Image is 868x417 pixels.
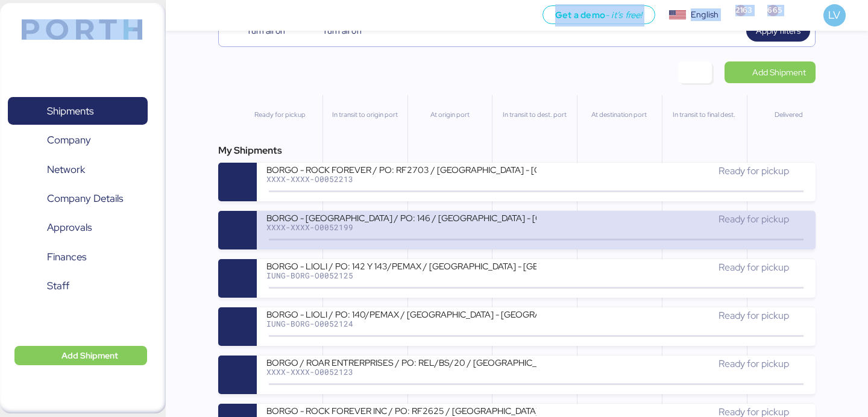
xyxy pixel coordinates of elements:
[266,223,536,231] div: XXXX-XXXX-O0052199
[667,110,741,120] div: In transit to final dest.
[719,309,789,322] span: Ready for pickup
[497,110,571,120] div: In transit to dest. port
[266,271,536,280] div: IUNG-BORG-O0052125
[47,219,92,236] span: Approvals
[14,346,147,365] button: Add Shipment
[47,277,69,295] span: Staff
[61,348,118,363] span: Add Shipment
[218,143,815,158] div: My Shipments
[266,164,536,174] div: BORGO - ROCK FOREVER / PO: RF2703 / [GEOGRAPHIC_DATA] - [GEOGRAPHIC_DATA] / 1x20 / TAROCT
[8,243,148,271] a: Finances
[413,110,487,120] div: At origin port
[719,165,789,177] span: Ready for pickup
[582,110,656,120] div: At destination port
[173,5,193,26] button: Menu
[47,248,86,266] span: Finances
[266,212,536,222] div: BORGO - [GEOGRAPHIC_DATA] / PO: 146 / [GEOGRAPHIC_DATA] - [GEOGRAPHIC_DATA] / 1x40 / TAROCT
[266,175,536,183] div: XXXX-XXXX-O0052213
[266,260,536,271] div: BORGO - LIOLI / PO: 142 Y 143/PEMAX / [GEOGRAPHIC_DATA] - [GEOGRAPHIC_DATA] / 2x40 / TARSEP
[266,357,536,367] div: BORGO / ROAR ENTRERPRISES / PO: REL/BS/20 / [GEOGRAPHIC_DATA] - [GEOGRAPHIC_DATA] / 1x20 / TARSEP
[725,61,816,83] a: Add Shipment
[719,357,789,370] span: Ready for pickup
[719,261,789,274] span: Ready for pickup
[328,110,402,120] div: In transit to origin port
[8,214,148,242] a: Approvals
[752,65,806,80] span: Add Shipment
[266,368,536,376] div: XXXX-XXXX-O0052123
[752,110,826,120] div: Delivered
[242,110,317,120] div: Ready for pickup
[719,213,789,225] span: Ready for pickup
[828,7,840,23] span: LV
[8,155,148,183] a: Network
[47,161,85,178] span: Network
[47,190,123,207] span: Company Details
[8,97,148,125] a: Shipments
[8,272,148,300] a: Staff
[47,131,91,149] span: Company
[8,185,148,213] a: Company Details
[47,102,93,120] span: Shipments
[266,405,536,415] div: BORGO - ROCK FOREVER INC / PO: RF2625 / [GEOGRAPHIC_DATA] - [GEOGRAPHIC_DATA] / 1x20 / TARSEP
[266,309,536,319] div: BORGO - LIOLI / PO: 140/PEMAX / [GEOGRAPHIC_DATA] - [GEOGRAPHIC_DATA] / 2x20 / TAROCT
[691,8,719,21] div: English
[266,319,536,328] div: IUNG-BORG-O0052124
[8,127,148,154] a: Company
